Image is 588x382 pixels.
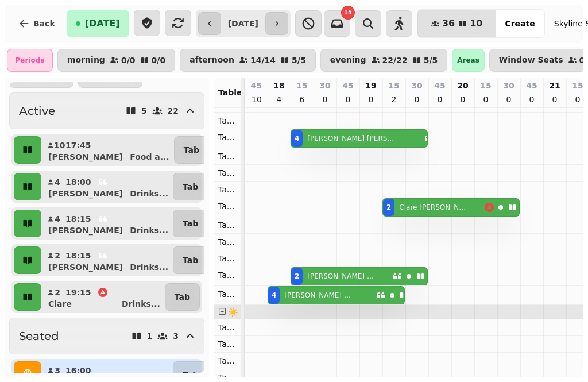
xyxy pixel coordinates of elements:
p: [PERSON_NAME] [48,261,123,273]
p: 2 [389,94,399,105]
p: evening [330,56,366,65]
p: [PERSON_NAME] [48,151,123,163]
button: Tab [173,173,208,200]
h2: Active [19,103,55,119]
button: afternoon14/145/5 [180,49,316,72]
p: 19 [365,80,376,91]
button: [DATE] [67,10,129,37]
p: Table 212 [218,253,236,264]
p: 1 [147,332,153,340]
p: morning [67,56,105,65]
p: 0 [527,94,536,105]
button: Seated13 [9,318,204,354]
p: 5 [141,107,147,115]
span: ☀️ Open Air 1 [228,307,288,317]
p: [PERSON_NAME] Mant [307,272,374,281]
p: Window Seats [499,56,563,65]
p: Table 213 [218,269,236,281]
p: 22 [168,107,179,115]
p: Clare [48,298,72,310]
p: 0 [366,94,376,105]
p: 45 [526,80,537,91]
p: Table 303 [218,355,236,366]
p: 15 [296,80,307,91]
p: Drinks ... [130,225,168,236]
p: 30 [411,80,422,91]
p: Table 214 [218,288,236,300]
button: 219:15ClareDrinks... [44,283,163,311]
button: 418:00[PERSON_NAME]Drinks... [44,173,171,200]
button: Back [9,10,64,37]
span: 36 [442,19,455,28]
h2: Seated [19,328,59,344]
p: Drinks ... [122,298,160,310]
p: 3 [54,365,61,376]
p: Table 301 [218,322,236,333]
p: 3 [173,332,179,340]
p: 0 [343,94,353,105]
p: 45 [250,80,261,91]
p: Table 208 [218,184,236,195]
p: 10 [252,94,261,105]
span: 10 [470,19,482,28]
p: 30 [319,80,330,91]
span: Create [505,20,535,28]
p: 15 [388,80,399,91]
p: 0 [458,94,467,105]
button: Tab [174,136,209,164]
p: 45 [342,80,353,91]
p: Table 302 [218,338,236,350]
p: Table 209 [218,200,236,212]
span: Back [33,20,55,28]
p: 45 [434,80,445,91]
div: 2 [386,203,391,212]
button: morning0/00/0 [57,49,175,72]
p: 10 [54,140,61,151]
p: 0 [320,94,330,105]
p: 30 [503,80,514,91]
p: [PERSON_NAME] [48,225,123,236]
span: [DATE] [85,19,120,28]
button: Tab [173,246,208,274]
p: Drinks ... [130,261,168,273]
p: 21 [549,80,560,91]
p: Food a ... [130,151,169,163]
p: 5 / 5 [424,56,438,64]
p: 0 [481,94,490,105]
p: Clare [PERSON_NAME] [399,203,466,212]
p: Tab [183,369,198,381]
button: 218:15[PERSON_NAME]Drinks... [44,246,171,274]
p: Table 207 [218,167,236,179]
button: 418:15[PERSON_NAME]Drinks... [44,210,171,237]
p: 19:15 [65,287,91,298]
p: 6 [297,94,307,105]
div: Periods [7,49,53,72]
button: Tab [173,210,208,237]
p: 4 [54,176,61,188]
div: 4 [295,134,299,143]
p: Tab [183,218,198,229]
p: 0 [550,94,559,105]
p: 2 [54,250,61,261]
p: 0 [435,94,444,105]
p: [PERSON_NAME] Ortowska [284,291,355,300]
p: Tab [183,254,198,266]
p: 0 / 0 [121,56,136,64]
p: 0 [412,94,421,105]
p: Tab [184,144,199,156]
span: Table [218,88,242,97]
p: [PERSON_NAME] [48,188,123,199]
button: evening22/225/5 [320,49,448,72]
p: 18:15 [65,213,91,225]
p: 18:15 [65,250,91,261]
button: Tab [165,283,200,311]
button: 3610 [417,10,497,37]
p: 16:00 [65,365,91,376]
p: 15 [572,80,583,91]
div: 2 [295,272,299,281]
div: 4 [272,291,276,300]
p: 4 [54,213,61,225]
p: 2 [54,287,61,298]
p: Tab [175,291,190,303]
p: 0 [573,94,582,105]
